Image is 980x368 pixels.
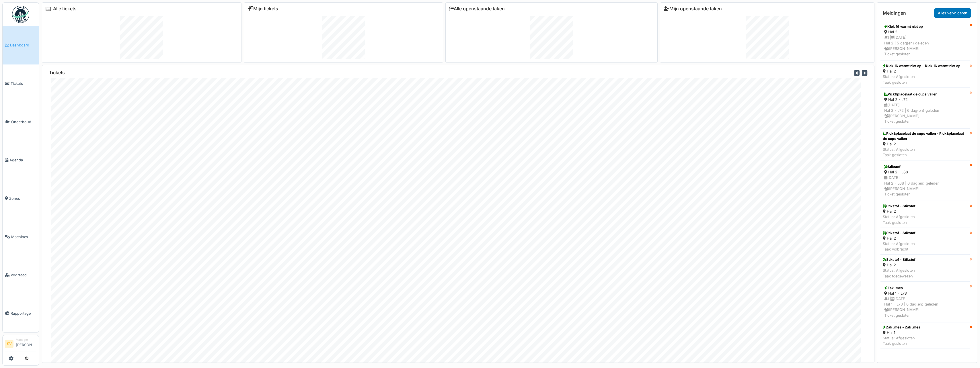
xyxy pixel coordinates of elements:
[880,322,970,349] a: Zak :mes - Zak :mes Hal 1 Status: AfgeslotenTaak gesloten
[880,201,970,228] a: Stikstof - Stikstof Hal 2 Status: AfgeslotenTaak gesloten
[16,338,36,350] li: [PERSON_NAME]
[49,70,65,75] h6: Tickets
[880,61,970,88] a: Klok 16 warmt niet op - Klok 16 warmt niet op Hal 2 Status: AfgeslotenTaak gesloten
[934,8,971,18] a: Alles verwijderen
[248,6,278,11] a: Mijn tickets
[3,103,39,141] a: Onderhoud
[3,294,39,333] a: Rapportage
[664,6,722,11] a: Mijn openstaande taken
[9,196,36,201] span: Zones
[883,131,967,141] div: Pick&placelaat de cups vallen - Pick&placelaat de cups vallen
[883,230,915,236] div: Stikstof - Stikstof
[11,81,36,86] span: Tickets
[9,157,36,163] span: Agenda
[884,164,966,169] div: Stikstof
[3,64,39,103] a: Tickets
[10,42,36,48] span: Dashboard
[883,241,915,252] div: Status: Afgesloten Taak volbracht
[883,330,920,335] div: Hal 1
[884,175,966,197] div: [DATE] Hal 2 - L68 | 0 dag(en) geleden [PERSON_NAME] Ticket gesloten
[883,68,960,74] div: Hal 2
[883,147,967,158] div: Status: Afgesloten Taak gesloten
[883,74,960,85] div: Status: Afgesloten Taak gesloten
[884,296,966,318] div: 1 | [DATE] Hal 1 - L73 | 0 dag(en) geleden [PERSON_NAME] Ticket gesloten
[884,92,966,97] div: Pick&placelaat de cups vallen
[883,257,915,262] div: Stikstof - Stikstof
[883,335,920,346] div: Status: Afgesloten Taak gesloten
[880,160,970,201] a: Stikstof Hal 2 - L68 [DATE]Hal 2 - L68 | 0 dag(en) geleden [PERSON_NAME]Ticket gesloten
[884,97,966,102] div: Hal 2 - L72
[884,102,966,124] div: [DATE] Hal 2 - L72 | 6 dag(en) geleden [PERSON_NAME] Ticket gesloten
[884,169,966,175] div: Hal 2 - L68
[16,338,36,342] div: Manager
[880,281,970,322] a: Zak :mes Hal 1 - L73 1 |[DATE]Hal 1 - L73 | 0 dag(en) geleden [PERSON_NAME]Ticket gesloten
[449,6,505,11] a: Alle openstaande taken
[11,311,36,316] span: Rapportage
[3,141,39,179] a: Agenda
[880,88,970,128] a: Pick&placelaat de cups vallen Hal 2 - L72 [DATE]Hal 2 - L72 | 6 dag(en) geleden [PERSON_NAME]Tick...
[11,272,36,278] span: Voorraad
[883,63,960,68] div: Klok 16 warmt niet op - Klok 16 warmt niet op
[883,10,906,16] h6: Meldingen
[11,234,36,240] span: Machines
[883,268,915,279] div: Status: Afgesloten Taak toegewezen
[884,29,966,35] div: Hal 2
[53,6,77,11] a: Alle tickets
[880,20,970,61] a: Klok 16 warmt niet op Hal 2 1 |[DATE]Hal 2 | 5 dag(en) geleden [PERSON_NAME]Ticket gesloten
[883,203,915,209] div: Stikstof - Stikstof
[884,285,966,291] div: Zak :mes
[884,35,966,57] div: 1 | [DATE] Hal 2 | 5 dag(en) geleden [PERSON_NAME] Ticket gesloten
[5,338,36,351] a: SV Manager[PERSON_NAME]
[883,236,915,241] div: Hal 2
[884,24,966,29] div: Klok 16 warmt niet op
[880,228,970,255] a: Stikstof - Stikstof Hal 2 Status: AfgeslotenTaak volbracht
[3,179,39,218] a: Zones
[3,218,39,256] a: Machines
[12,6,29,23] img: Badge_color-CXgf-gQk.svg
[884,291,966,296] div: Hal 1 - L73
[3,26,39,64] a: Dashboard
[5,340,13,348] li: SV
[880,255,970,281] a: Stikstof - Stikstof Hal 2 Status: AfgeslotenTaak toegewezen
[883,214,915,225] div: Status: Afgesloten Taak gesloten
[11,119,36,125] span: Onderhoud
[883,262,915,268] div: Hal 2
[880,128,970,160] a: Pick&placelaat de cups vallen - Pick&placelaat de cups vallen Hal 2 Status: AfgeslotenTaak gesloten
[883,209,915,214] div: Hal 2
[883,141,967,147] div: Hal 2
[3,256,39,294] a: Voorraad
[883,325,920,330] div: Zak :mes - Zak :mes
